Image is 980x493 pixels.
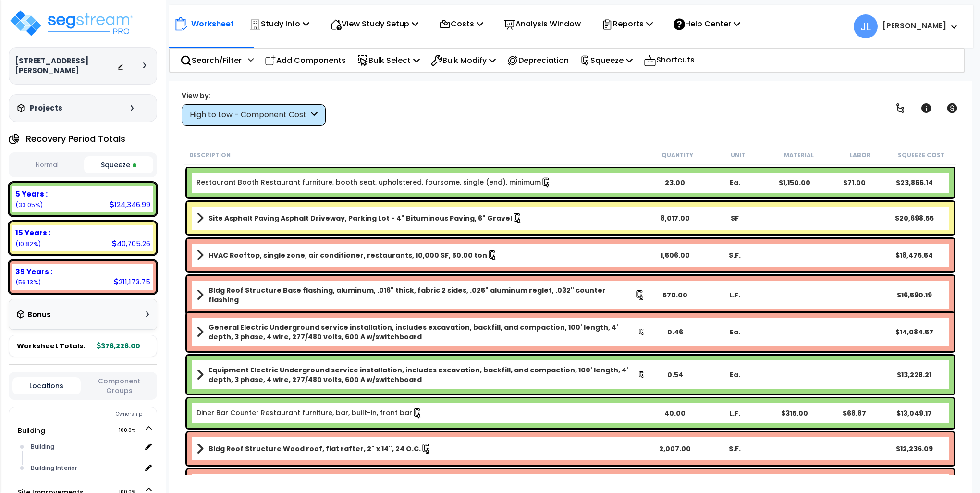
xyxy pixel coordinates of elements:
[645,408,705,418] div: 40.00
[645,290,705,300] div: 570.00
[196,248,645,262] a: Assembly Title
[507,54,569,67] p: Depreciation
[112,238,150,248] div: 40,705.26
[110,199,150,210] div: 124,346.99
[705,250,765,260] div: S.F.
[638,49,700,72] div: Shortcuts
[884,290,944,300] div: $16,590.19
[196,211,645,225] a: Assembly Title
[190,110,308,121] div: High to Low - Component Cost
[9,9,134,37] img: logo_pro_r.png
[705,327,765,337] div: Ea.
[196,365,645,384] a: Assembly Title
[825,178,885,187] div: $71.00
[15,267,52,277] b: 39 Years :
[645,370,705,380] div: 0.54
[84,156,153,173] button: Squeeze
[502,49,574,72] div: Depreciation
[208,322,638,342] b: General Electric Underground service installation, includes excavation, backfill, and compaction,...
[504,17,581,30] p: Analysis Window
[189,151,231,159] small: Description
[884,444,944,454] div: $12,236.09
[28,441,141,453] div: Building
[26,134,125,144] h4: Recovery Period Totals
[196,177,551,188] a: Individual Item
[850,151,870,159] small: Labor
[431,54,496,67] p: Bulk Modify
[249,17,309,30] p: Study Info
[180,54,242,67] p: Search/Filter
[357,54,420,67] p: Bulk Select
[208,365,638,384] b: Equipment Electric Underground service installation, includes excavation, backfill, and compactio...
[645,250,705,260] div: 1,506.00
[784,151,814,159] small: Material
[854,14,878,38] span: JL
[645,327,705,337] div: 0.46
[884,408,944,418] div: $13,049.17
[645,178,705,187] div: 23.00
[15,228,50,238] b: 15 Years :
[705,370,765,380] div: Ea.
[208,213,512,223] b: Site Asphalt Paving Asphalt Driveway, Parking Lot - 4" Bituminous Paving, 6" Gravel
[330,17,418,30] p: View Study Setup
[705,444,765,454] div: S.F.
[196,322,645,342] a: Assembly Title
[825,408,885,418] div: $68.87
[645,444,705,454] div: 2,007.00
[15,240,41,248] small: 10.81936389297922%
[580,54,633,67] p: Squeeze
[884,327,944,337] div: $14,084.57
[15,278,41,286] small: 56.12949397436647%
[208,250,487,260] b: HVAC Rooftop, single zone, air conditioner, restaurants, 10,000 SF, 50.00 ton
[27,311,51,319] h3: Bonus
[208,444,421,454] b: Bldg Roof Structure Wood roof, flat rafter, 2" x 14", 24 O.C.
[12,157,82,173] button: Normal
[705,408,765,418] div: L.F.
[28,408,157,420] div: Ownership
[705,290,765,300] div: L.F.
[191,17,234,30] p: Worksheet
[15,56,117,75] h3: [STREET_ADDRESS][PERSON_NAME]
[644,53,695,67] p: Shortcuts
[12,377,81,394] button: Locations
[119,425,144,436] span: 100.0%
[18,426,45,435] a: Building 100.0%
[705,213,765,223] div: SF
[196,442,645,456] a: Assembly Title
[645,213,705,223] div: 8,017.00
[196,408,423,419] a: Individual Item
[884,370,944,380] div: $13,228.21
[882,21,946,31] b: [PERSON_NAME]
[208,285,635,305] b: Bldg Roof Structure Base flashing, aluminum, .016" thick, fabric 2 sides, .025" aluminum reglet, ...
[15,189,48,199] b: 5 Years :
[439,17,483,30] p: Costs
[884,250,944,260] div: $18,475.54
[114,277,150,287] div: 211,173.75
[265,54,346,67] p: Add Components
[884,178,944,187] div: $23,866.14
[182,91,326,100] div: View by:
[17,341,85,351] span: Worksheet Totals:
[601,17,653,30] p: Reports
[765,178,825,187] div: $1,150.00
[731,151,745,159] small: Unit
[898,151,944,159] small: Squeeze Cost
[661,151,693,159] small: Quantity
[884,213,944,223] div: $20,698.55
[97,341,140,351] b: 376,226.00
[30,103,62,113] h3: Projects
[86,376,153,396] button: Component Groups
[674,17,740,30] p: Help Center
[259,49,351,72] div: Add Components
[28,462,141,474] div: Building Interior
[765,408,825,418] div: $315.00
[705,178,765,187] div: Ea.
[15,201,43,209] small: 33.051142132654306%
[196,285,645,305] a: Assembly Title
